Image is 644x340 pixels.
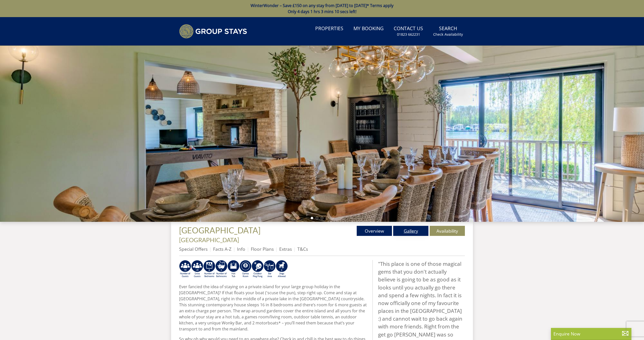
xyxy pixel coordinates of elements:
a: [GEOGRAPHIC_DATA] [179,236,239,243]
a: Extras [279,246,292,252]
p: Enquire Now [553,330,629,337]
a: Info [237,246,245,252]
img: 5O7TYEAAAAGSURBVAMAOvIKqL1WF0UAAAAASUVORK5CYII= [179,260,191,278]
small: Check Availability [433,32,463,37]
img: wAAAAZJREFUAwCGToYT7TNcUAAAAABJRU5ErkJggg== [191,260,203,278]
a: Gallery [393,226,428,236]
a: Special Offers [179,246,208,252]
img: PGTK0AAAAAZJREFUAwCT3vb0ZrZNIAAAAABJRU5ErkJggg== [276,260,288,278]
a: Properties [313,23,345,34]
img: Group Stays [179,24,247,38]
span: Only 4 days 1 hrs 3 mins 10 secs left! [288,9,356,14]
a: Overview [357,226,392,236]
a: Facts A-Z [213,246,231,252]
a: Floor Plans [251,246,274,252]
a: My Booking [351,23,386,34]
a: Contact Us01823 662231 [392,23,425,39]
img: xDn5oAAAAASUVORK5CYII= [227,260,239,278]
p: Ever fancied the idea of staying on a private island for your large group holiday in the [GEOGRAP... [179,284,368,332]
a: SearchCheck Availability [431,23,465,39]
small: 01823 662231 [397,32,420,37]
img: 2ElivoAAAAGSURBVAMAx3phAHh4CrEAAAAASUVORK5CYII= [215,260,227,278]
a: [GEOGRAPHIC_DATA] [179,225,262,235]
img: 6aoxKQAAAAGSURBVAMAhzBpX61snPcAAAAASUVORK5CYII= [264,260,276,278]
a: Availability [430,226,465,236]
img: sFoJaQAAAAZJREFUAwA9IxY+U9Eb1wAAAABJRU5ErkJggg== [203,260,215,278]
a: T&Cs [297,246,308,252]
img: 9mtDs3AAAABklEQVQDAOVHRy3Y8cSWAAAAAElFTkSuQmCC [252,260,264,278]
span: [GEOGRAPHIC_DATA] [179,225,261,235]
img: GYgA4pAAAAAElFTkSuQmCC [239,260,252,278]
